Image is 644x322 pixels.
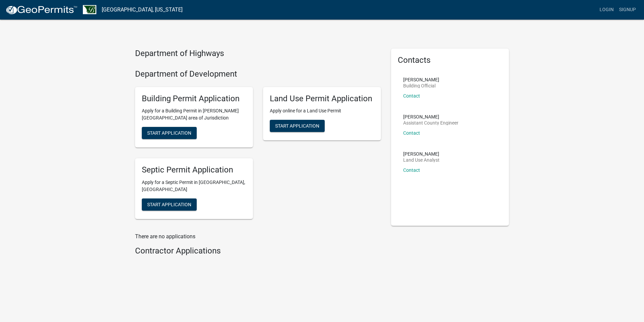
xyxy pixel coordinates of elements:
[135,233,381,241] p: There are no applications
[403,77,439,82] p: [PERSON_NAME]
[403,130,420,136] a: Contact
[403,167,420,173] a: Contact
[270,94,374,104] h5: Land Use Permit Application
[403,83,439,88] p: Building Official
[142,165,246,175] h5: Septic Permit Application
[135,69,381,79] h4: Department of Development
[270,120,325,132] button: Start Application
[403,114,458,119] p: [PERSON_NAME]
[142,198,197,211] button: Start Application
[142,179,246,193] p: Apply for a Septic Permit in [GEOGRAPHIC_DATA], [GEOGRAPHIC_DATA]
[597,3,616,16] a: Login
[142,107,246,122] p: Apply for a Building Permit in [PERSON_NAME][GEOGRAPHIC_DATA] area of Jurisdiction
[135,246,381,256] h4: Contractor Applications
[270,107,374,114] p: Apply online for a Land Use Permit
[135,49,381,58] h4: Department of Highways
[275,123,319,129] span: Start Application
[135,246,381,259] wm-workflow-list-section: Contractor Applications
[147,130,191,136] span: Start Application
[102,4,183,16] a: [GEOGRAPHIC_DATA], [US_STATE]
[403,120,458,125] p: Assistant County Engineer
[403,158,440,162] p: Land Use Analyst
[616,3,639,16] a: Signup
[147,202,191,207] span: Start Application
[403,152,440,156] p: [PERSON_NAME]
[398,55,502,65] h5: Contacts
[142,94,246,104] h5: Building Permit Application
[403,93,420,99] a: Contact
[142,127,197,139] button: Start Application
[83,5,96,14] img: Benton County, Minnesota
